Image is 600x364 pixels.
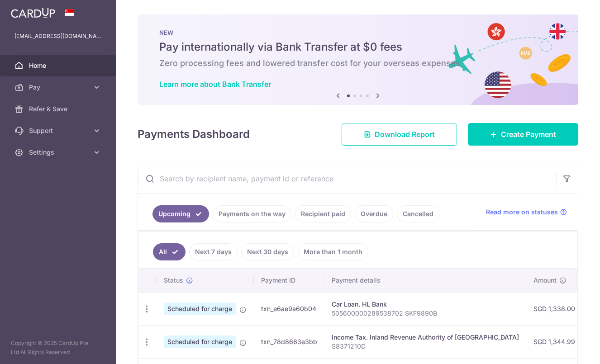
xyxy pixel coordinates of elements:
[355,205,393,222] a: Overdue
[468,123,578,146] a: Create Payment
[152,205,209,222] a: Upcoming
[397,205,439,222] a: Cancelled
[159,58,557,69] h6: Zero processing fees and lowered transfer cost for your overseas expenses
[486,208,558,217] span: Read more on statuses
[332,342,519,351] p: S8371210D
[29,83,89,92] span: Pay
[501,129,556,140] span: Create Payment
[159,40,557,54] h5: Pay internationally via Bank Transfer at $0 fees
[342,123,457,146] a: Download Report
[332,300,519,309] div: Car Loan. HL Bank
[164,276,183,285] span: Status
[14,32,101,41] p: [EMAIL_ADDRESS][DOMAIN_NAME]
[332,333,519,342] div: Income Tax. Inland Revenue Authority of [GEOGRAPHIC_DATA]
[164,303,236,315] span: Scheduled for charge
[254,292,324,325] td: txn_e6ae9a60b04
[138,126,250,142] h4: Payments Dashboard
[332,309,519,318] p: 505600000289538702 SKF9890B
[486,208,567,217] a: Read more on statuses
[254,269,324,292] th: Payment ID
[138,14,578,105] img: Bank transfer banner
[526,292,582,325] td: SGD 1,338.00
[159,80,271,89] a: Learn more about Bank Transfer
[153,243,186,260] a: All
[324,269,526,292] th: Payment details
[29,61,89,70] span: Home
[159,29,557,36] p: NEW
[241,243,294,260] a: Next 30 days
[526,325,582,358] td: SGD 1,344.99
[254,325,324,358] td: txn_78d8663e3bb
[29,126,89,135] span: Support
[295,205,351,222] a: Recipient paid
[375,129,435,140] span: Download Report
[533,276,557,285] span: Amount
[29,104,89,113] span: Refer & Save
[189,243,238,260] a: Next 7 days
[29,148,89,157] span: Settings
[11,7,55,18] img: CardUp
[298,243,368,260] a: More than 1 month
[164,336,236,348] span: Scheduled for charge
[138,164,556,193] input: Search by recipient name, payment id or reference
[213,205,291,222] a: Payments on the way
